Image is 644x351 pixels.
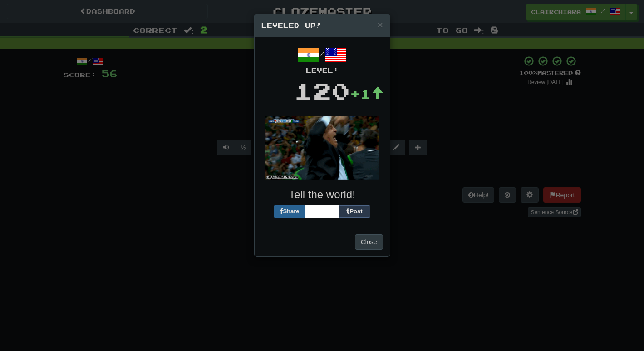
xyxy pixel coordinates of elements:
button: Post [339,205,370,218]
button: Close [355,234,383,250]
div: 120 [294,75,350,107]
div: / [261,44,383,75]
h3: Tell the world! [261,189,383,201]
div: Level: [261,66,383,75]
div: +1 [350,85,383,103]
span: × [377,20,383,30]
button: Share [274,205,305,218]
h5: Leveled Up! [261,21,383,30]
iframe: X Post Button [305,205,339,218]
img: soccer-coach-305de1daf777ce53eb89c6f6bc29008043040bc4dbfb934f710cb4871828419f.gif [265,116,379,180]
button: Close [377,20,383,30]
